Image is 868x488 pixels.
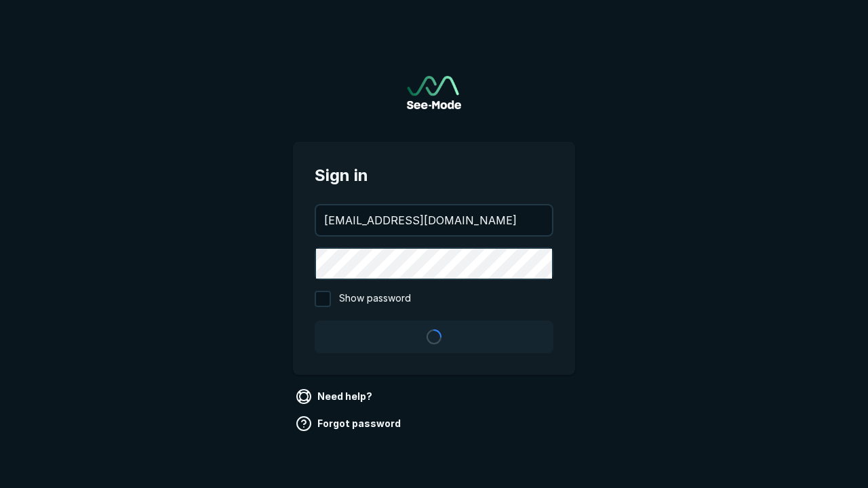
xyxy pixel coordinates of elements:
input: your@email.com [316,205,552,235]
a: Forgot password [293,413,406,434]
span: Sign in [315,163,553,188]
span: Show password [339,291,411,307]
a: Go to sign in [407,76,461,109]
a: Need help? [293,386,378,407]
img: See-Mode Logo [407,76,461,109]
